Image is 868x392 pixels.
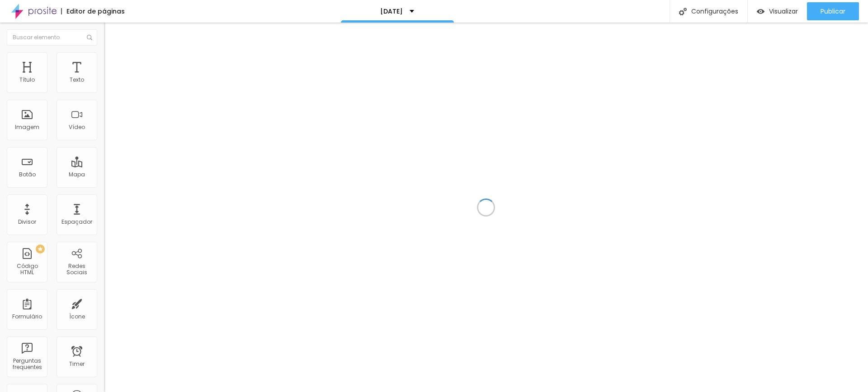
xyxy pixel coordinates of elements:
input: Buscar elemento [7,29,97,46]
img: Icone [87,35,92,40]
div: Divisor [18,219,36,225]
div: Redes Sociais [59,263,94,276]
img: Icone [679,8,687,15]
div: Espaçador [61,219,92,225]
p: [DATE] [380,8,403,14]
div: Formulário [12,314,42,320]
div: Texto [70,77,84,83]
div: Título [19,77,35,83]
div: Imagem [15,124,39,130]
span: Publicar [821,8,845,15]
div: Botão [19,171,36,178]
div: Ícone [69,314,85,320]
div: Vídeo [69,124,85,130]
div: Timer [69,361,85,367]
img: view-1.svg [757,8,764,15]
div: Mapa [69,171,85,178]
div: Editor de páginas [61,8,125,14]
button: Publicar [807,2,859,20]
span: Visualizar [769,8,798,15]
div: Perguntas frequentes [9,358,45,371]
div: Código HTML [9,263,45,276]
button: Visualizar [748,2,807,20]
